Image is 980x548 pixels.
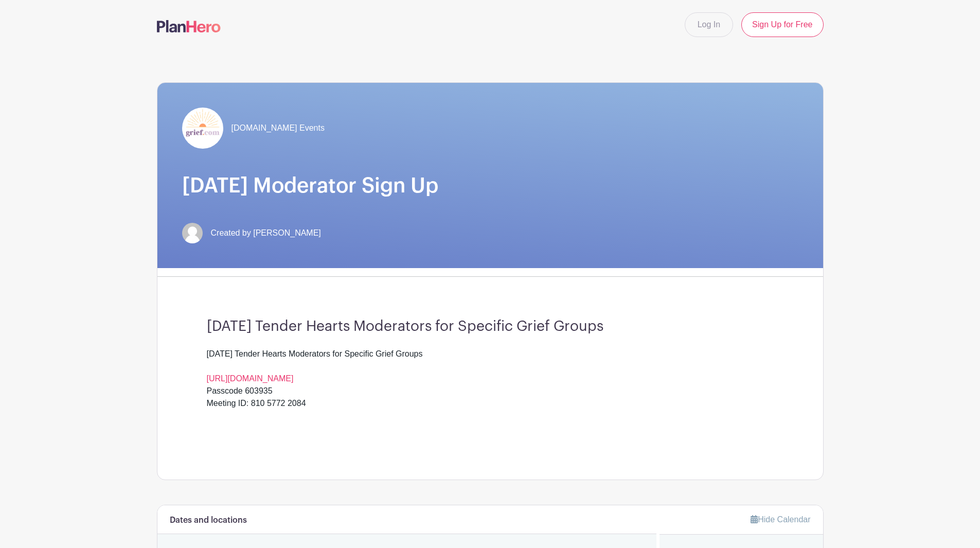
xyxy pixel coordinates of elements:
[182,173,798,198] h1: [DATE] Moderator Sign Up
[170,516,247,525] h6: Dates and locations
[685,12,733,37] a: Log In
[751,515,810,524] a: Hide Calendar
[207,374,294,383] a: [URL][DOMAIN_NAME]
[182,223,203,243] img: default-ce2991bfa6775e67f084385cd625a349d9dcbb7a52a09fb2fda1e96e2d18dcdb.png
[231,122,325,134] span: [DOMAIN_NAME] Events
[207,397,774,422] div: Meeting ID: 810 5772 2084
[182,108,223,149] img: grief-logo-planhero.png
[207,348,774,397] div: [DATE] Tender Hearts Moderators for Specific Grief Groups Passcode 603935
[741,12,823,37] a: Sign Up for Free
[207,318,774,335] h3: [DATE] Tender Hearts Moderators for Specific Grief Groups
[211,227,321,239] span: Created by [PERSON_NAME]
[157,20,221,32] img: logo-507f7623f17ff9eddc593b1ce0a138ce2505c220e1c5a4e2b4648c50719b7d32.svg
